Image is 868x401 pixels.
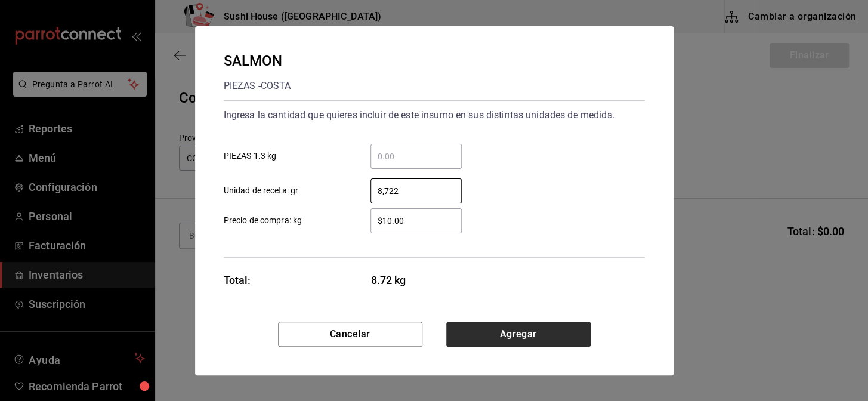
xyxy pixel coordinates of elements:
[224,50,291,72] div: SALMON
[370,184,462,198] input: Unidad de receta: gr
[371,272,462,288] span: 8.72 kg
[224,214,302,227] span: Precio de compra: kg
[224,184,299,197] span: Unidad de receta: gr
[370,214,462,228] input: Precio de compra: kg
[278,322,422,347] button: Cancelar
[224,150,277,162] span: PIEZAS 1.3 kg
[446,322,591,347] button: Agregar
[224,76,291,95] div: PIEZAS - COSTA
[224,106,645,125] div: Ingresa la cantidad que quieres incluir de este insumo en sus distintas unidades de medida.
[224,272,251,288] div: Total:
[370,149,462,164] input: PIEZAS 1.3 kg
